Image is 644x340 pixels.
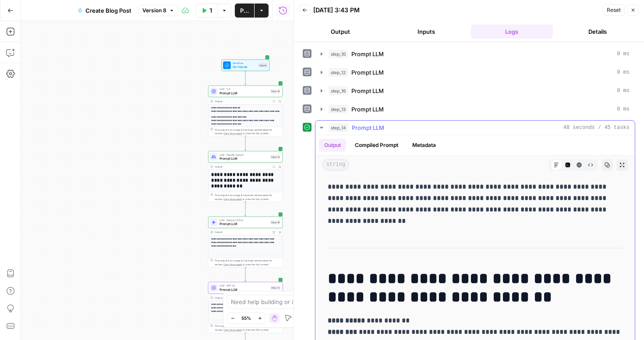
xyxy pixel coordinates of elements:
[329,86,348,95] span: step_16
[352,123,384,132] span: Prompt LLM
[351,86,384,95] span: Prompt LLM
[138,5,178,16] button: Version 8
[350,139,403,152] button: Compiled Prompt
[315,121,635,135] button: 48 seconds / 45 tasks
[215,296,269,300] div: Output
[245,71,246,85] g: Edge from start to step_10
[219,153,269,157] span: LLM · Claude Opus 4
[407,139,441,152] button: Metadata
[215,193,280,201] div: This output is too large & has been abbreviated for review. to view the full content.
[315,47,635,61] button: 0 ms
[319,139,346,152] button: Output
[245,136,246,150] g: Edge from step_10 to step_12
[617,105,630,113] span: 0 ms
[215,230,269,234] div: Output
[215,99,269,103] div: Output
[245,268,246,282] g: Edge from step_16 to step_13
[556,25,639,39] button: Details
[603,4,625,16] button: Reset
[208,60,283,71] div: WorkflowSet InputsInputs
[617,68,630,76] span: 0 ms
[241,315,251,322] span: 55%
[72,4,137,18] button: Create Blog Post
[351,50,384,58] span: Prompt LLM
[219,287,269,292] span: Prompt LLM
[240,6,249,15] span: Publish
[209,6,212,15] span: Test Workflow
[385,25,467,39] button: Inputs
[223,197,242,200] span: Copy the output
[299,25,382,39] button: Output
[215,324,280,332] div: This output is too large & has been abbreviated for review. to view the full content.
[270,154,280,159] div: Step 12
[315,102,635,116] button: 0 ms
[219,87,269,91] span: LLM · O3
[219,284,269,288] span: LLM · GPT-4.1
[233,64,256,69] span: Set Inputs
[471,25,553,39] button: Logs
[270,89,280,93] div: Step 10
[196,4,217,18] button: Test Workflow
[351,105,384,114] span: Prompt LLM
[329,68,348,77] span: step_12
[270,286,280,290] div: Step 13
[322,159,349,171] span: string
[329,105,348,114] span: step_13
[329,50,348,58] span: step_10
[235,4,254,18] button: Publish
[85,6,131,15] span: Create Blog Post
[142,7,166,14] span: Version 8
[258,63,267,68] div: Inputs
[215,259,280,267] div: This output is too large & has been abbreviated for review. to view the full content.
[617,87,630,95] span: 0 ms
[223,132,242,135] span: Copy the output
[219,222,269,226] span: Prompt LLM
[329,123,348,132] span: step_14
[315,84,635,98] button: 0 ms
[215,128,280,136] div: This output is too large & has been abbreviated for review. to view the full content.
[315,65,635,79] button: 0 ms
[270,220,280,225] div: Step 16
[223,329,242,332] span: Copy the output
[617,50,630,58] span: 0 ms
[563,124,630,132] span: 48 seconds / 45 tasks
[351,68,384,77] span: Prompt LLM
[233,61,256,65] span: Workflow
[607,6,621,14] span: Reset
[223,263,242,266] span: Copy the output
[215,165,269,169] div: Output
[219,90,269,95] span: Prompt LLM
[219,156,269,161] span: Prompt LLM
[245,202,246,216] g: Edge from step_12 to step_16
[219,218,269,222] span: LLM · Gemini 2.5 Pro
